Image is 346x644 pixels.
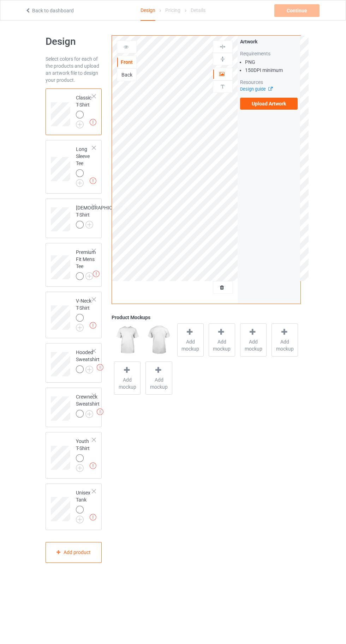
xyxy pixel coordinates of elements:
[117,71,136,78] div: Back
[90,514,96,521] img: exclamation icon
[245,67,298,74] li: 150 DPI minimum
[240,79,298,86] div: Resources
[46,140,102,194] div: Long Sleeve Tee
[245,59,298,66] li: PNG
[240,323,267,357] div: Add mockup
[85,410,93,418] img: svg+xml;base64,PD94bWwgdmVyc2lvbj0iMS4wIiBlbmNvZGluZz0iVVRGLTgiPz4KPHN2ZyB3aWR0aD0iMjJweCIgaGVpZ2...
[178,338,203,352] span: Add mockup
[191,0,205,20] div: Details
[46,199,102,238] div: [DEMOGRAPHIC_DATA] T-Shirt
[76,94,93,126] div: Classic T-Shirt
[97,408,103,415] img: exclamation icon
[240,86,272,92] a: Design guide
[209,338,235,352] span: Add mockup
[25,8,74,13] a: Back to dashboard
[240,98,298,110] label: Upload Artwork
[240,338,266,352] span: Add mockup
[114,323,141,357] img: regular.jpg
[209,323,235,357] div: Add mockup
[146,376,172,390] span: Add mockup
[90,462,96,469] img: exclamation icon
[240,38,298,45] div: Artwork
[76,179,84,187] img: svg+xml;base64,PD94bWwgdmVyc2lvbj0iMS4wIiBlbmNvZGluZz0iVVRGLTgiPz4KPHN2ZyB3aWR0aD0iMjJweCIgaGVpZ2...
[76,324,84,332] img: svg+xml;base64,PD94bWwgdmVyc2lvbj0iMS4wIiBlbmNvZGluZz0iVVRGLTgiPz4KPHN2ZyB3aWR0aD0iMjJweCIgaGVpZ2...
[272,323,298,357] div: Add mockup
[114,362,141,395] div: Add mockup
[46,243,102,287] div: Premium Fit Mens Tee
[46,89,102,135] div: Classic T-Shirt
[240,50,298,57] div: Requirements
[46,484,102,530] div: Unisex Tank
[76,464,84,472] img: svg+xml;base64,PD94bWwgdmVyc2lvbj0iMS4wIiBlbmNvZGluZz0iVVRGLTgiPz4KPHN2ZyB3aWR0aD0iMjJweCIgaGVpZ2...
[219,56,226,62] img: svg%3E%0A
[165,0,180,20] div: Pricing
[85,366,93,373] img: svg+xml;base64,PD94bWwgdmVyc2lvbj0iMS4wIiBlbmNvZGluZz0iVVRGLTgiPz4KPHN2ZyB3aWR0aD0iMjJweCIgaGVpZ2...
[93,271,100,277] img: exclamation icon
[272,338,298,352] span: Add mockup
[219,43,226,50] img: svg%3E%0A
[46,343,102,383] div: Hooded Sweatshirt
[114,376,140,390] span: Add mockup
[141,0,155,21] div: Design
[76,121,84,128] img: svg+xml;base64,PD94bWwgdmVyc2lvbj0iMS4wIiBlbmNvZGluZz0iVVRGLTgiPz4KPHN2ZyB3aWR0aD0iMjJweCIgaGVpZ2...
[117,59,136,66] div: Front
[90,322,96,329] img: exclamation icon
[76,297,93,329] div: V-Neck T-Shirt
[76,146,93,184] div: Long Sleeve Tee
[90,119,96,126] img: exclamation icon
[145,323,172,357] img: regular.jpg
[76,393,100,417] div: Crewneck Sweatshirt
[76,489,93,521] div: Unisex Tank
[97,364,103,371] img: exclamation icon
[46,432,102,479] div: Youth T-Shirt
[112,314,300,321] div: Product Mockups
[76,516,84,523] img: svg+xml;base64,PD94bWwgdmVyc2lvbj0iMS4wIiBlbmNvZGluZz0iVVRGLTgiPz4KPHN2ZyB3aWR0aD0iMjJweCIgaGVpZ2...
[46,35,102,48] h1: Design
[76,349,100,373] div: Hooded Sweatshirt
[85,221,93,229] img: svg+xml;base64,PD94bWwgdmVyc2lvbj0iMS4wIiBlbmNvZGluZz0iVVRGLTgiPz4KPHN2ZyB3aWR0aD0iMjJweCIgaGVpZ2...
[46,542,102,563] div: Add product
[46,388,102,427] div: Crewneck Sweatshirt
[46,55,102,84] div: Select colors for each of the products and upload an artwork file to design your product.
[177,323,204,357] div: Add mockup
[90,177,96,184] img: exclamation icon
[219,83,226,90] img: svg%3E%0A
[76,438,93,469] div: Youth T-Shirt
[76,249,96,280] div: Premium Fit Mens Tee
[46,292,102,338] div: V-Neck T-Shirt
[76,204,127,228] div: [DEMOGRAPHIC_DATA] T-Shirt
[145,362,172,395] div: Add mockup
[85,272,93,280] img: svg+xml;base64,PD94bWwgdmVyc2lvbj0iMS4wIiBlbmNvZGluZz0iVVRGLTgiPz4KPHN2ZyB3aWR0aD0iMjJweCIgaGVpZ2...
